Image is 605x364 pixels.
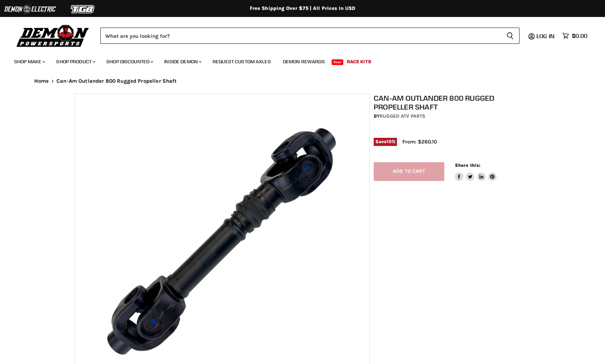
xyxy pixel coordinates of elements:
div: by [374,112,535,120]
img: TGB Logo 2 [57,2,109,16]
span: Share this: [455,163,480,168]
a: Shop Product [51,54,100,69]
span: Log in [536,33,554,40]
a: Rugged ATV Parts [380,113,425,119]
a: Home [34,78,49,84]
nav: Breadcrumbs [20,78,585,84]
a: Request Custom Axles [207,54,276,69]
a: Log in [533,33,559,39]
a: Race Kits [342,54,376,69]
ul: Main menu [9,52,586,69]
span: Save % [374,138,397,146]
form: Product [100,28,520,44]
a: $0.00 [559,31,591,41]
a: Demon Rewards [278,54,330,69]
img: Demon Electric Logo 2 [4,2,57,16]
span: Can-Am Outlander 800 Rugged Propeller Shaft [57,78,177,84]
a: Shop Discounted [101,54,158,69]
button: Search [501,28,520,44]
span: 10 [386,139,391,144]
span: From: $260.10 [402,139,437,145]
a: Shop Make [9,54,49,69]
h1: Can-Am Outlander 800 Rugged Propeller Shaft [374,94,535,111]
aside: Share this: [455,162,497,181]
div: Free Shipping Over $75 | All Prices In USD [20,5,585,12]
img: Demon Powersports [14,23,91,48]
span: New! [332,59,344,65]
a: Inside Demon [159,54,206,69]
input: Search [100,28,501,44]
span: $0.00 [572,33,587,39]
